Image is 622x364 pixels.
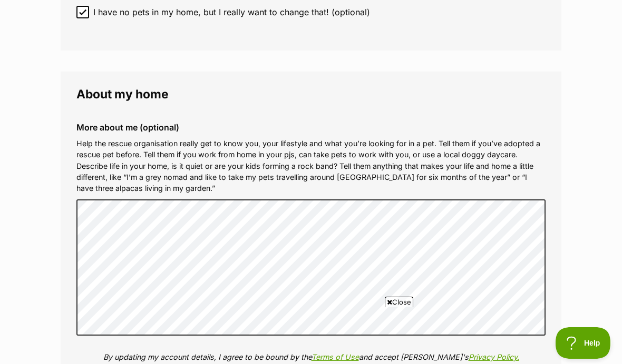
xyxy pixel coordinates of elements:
[385,297,413,307] span: Close
[93,6,370,18] span: I have no pets in my home, but I really want to change that! (optional)
[76,138,546,194] p: Help the rescue organisation really get to know you, your lifestyle and what you’re looking for i...
[55,311,567,359] iframe: Advertisement
[76,87,546,101] legend: About my home
[556,327,611,359] iframe: Help Scout Beacon - Open
[76,123,546,132] label: More about me (optional)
